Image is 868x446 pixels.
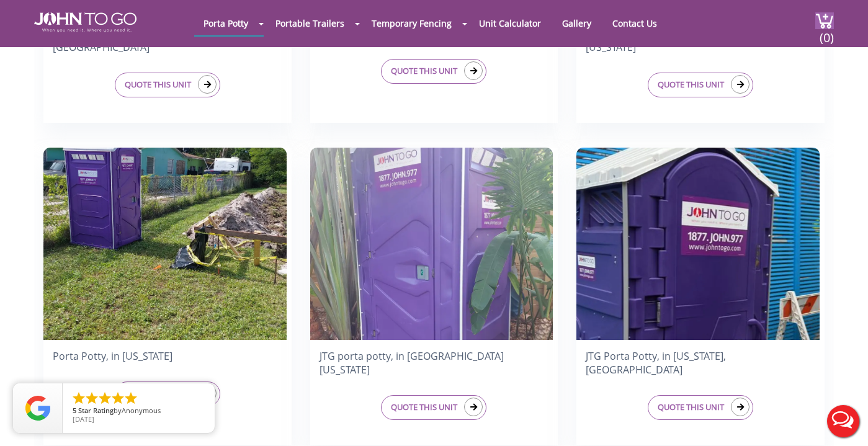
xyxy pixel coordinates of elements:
span: Anonymous [122,406,161,415]
img: Review Rating [25,396,50,421]
span: Star Rating [78,406,114,415]
li:  [123,391,138,406]
button: Live Chat [818,396,868,446]
li:  [97,391,112,406]
span: 5 [73,406,76,415]
span: by [73,407,205,416]
span: [DATE] [73,414,94,424]
li:  [84,391,99,406]
li:  [110,391,125,406]
li:  [71,391,86,406]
